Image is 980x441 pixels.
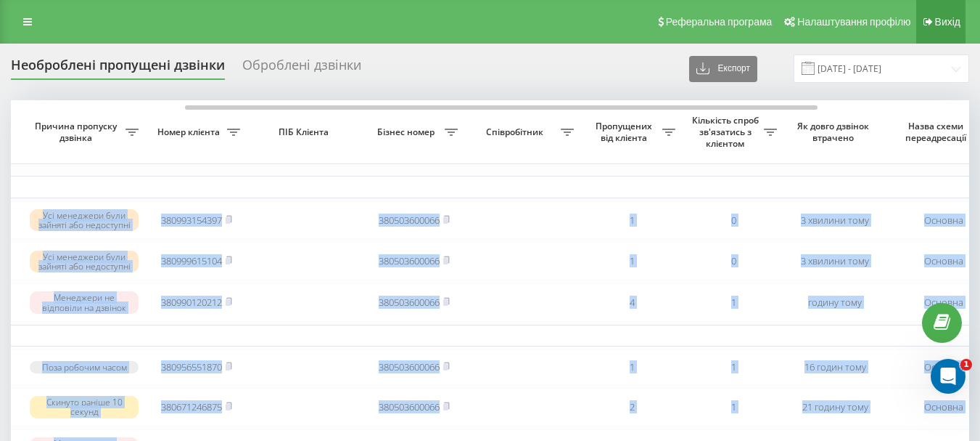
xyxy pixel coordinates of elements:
[472,126,561,138] span: Співробітник
[666,16,773,28] span: Реферальна програма
[242,57,361,80] div: Оброблені дзвінки
[784,242,886,280] td: 3 хвилини тому
[581,283,683,322] td: 4
[153,126,227,138] span: Номер клієнта
[581,349,683,385] td: 1
[784,388,886,426] td: 21 годину тому
[161,360,222,373] a: 380956551870
[379,254,440,267] a: 380503600066
[30,291,139,313] div: Менеджери не відповіли на дзвінок
[683,283,784,322] td: 1
[784,283,886,322] td: годину тому
[689,56,757,82] button: Експорт
[379,296,440,309] a: 380503600066
[260,126,351,138] span: ПІБ Клієнта
[161,254,222,267] a: 380999615104
[581,388,683,426] td: 2
[588,121,662,143] span: Пропущених від клієнта
[784,349,886,385] td: 16 годин тому
[931,359,965,394] iframe: Intercom live chat
[960,359,972,371] span: 1
[797,16,910,28] span: Налаштування профілю
[581,242,683,280] td: 1
[161,400,222,413] a: 380671246875
[784,201,886,240] td: 3 хвилини тому
[581,201,683,240] td: 1
[30,361,139,373] div: Поза робочим часом
[683,388,784,426] td: 1
[30,396,139,418] div: Скинуто раніше 10 секунд
[379,400,440,413] a: 380503600066
[30,121,125,143] span: Причина пропуску дзвінка
[30,209,139,231] div: Усі менеджери були зайняті або недоступні
[683,242,784,280] td: 0
[161,296,222,309] a: 380990120212
[371,126,445,138] span: Бізнес номер
[30,251,139,272] div: Усі менеджери були зайняті або недоступні
[379,214,440,227] a: 380503600066
[935,16,960,28] span: Вихід
[379,360,440,373] a: 380503600066
[796,121,874,143] span: Як довго дзвінок втрачено
[683,349,784,385] td: 1
[690,115,764,149] span: Кількість спроб зв'язатись з клієнтом
[683,201,784,240] td: 0
[11,57,225,80] div: Необроблені пропущені дзвінки
[161,214,222,227] a: 380993154397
